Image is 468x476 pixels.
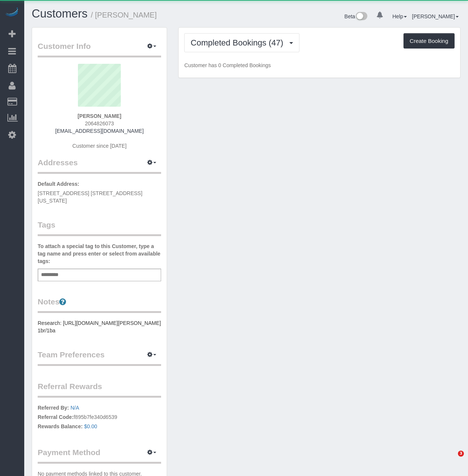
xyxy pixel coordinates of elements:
button: Create Booking [403,33,455,49]
img: New interface [355,12,367,22]
legend: Tags [38,219,161,236]
legend: Customer Info [38,41,161,57]
strong: [PERSON_NAME] [78,113,121,119]
p: Customer has 0 Completed Bookings [184,62,455,69]
a: [PERSON_NAME] [412,13,459,19]
button: Completed Bookings (47) [184,33,299,52]
label: Referral Code: [38,413,73,421]
a: [EMAIL_ADDRESS][DOMAIN_NAME] [55,128,144,134]
label: Rewards Balance: [38,423,83,430]
a: $0.00 [84,423,97,429]
a: Beta [345,13,368,19]
legend: Team Preferences [38,349,161,366]
label: To attach a special tag to this Customer, type a tag name and press enter or select from availabl... [38,242,161,265]
span: Customer since [DATE] [72,143,126,149]
img: Automaid Logo [4,7,19,18]
p: f895b7fe340d6539 [38,404,161,432]
a: N/A [70,405,79,411]
span: 3 [458,451,464,457]
span: 2064826073 [85,120,114,126]
span: Completed Bookings (47) [191,38,287,47]
a: Customers [32,7,88,20]
span: [STREET_ADDRESS] [STREET_ADDRESS][US_STATE] [38,190,142,204]
legend: Referral Rewards [38,381,161,398]
a: Help [392,13,407,19]
small: / [PERSON_NAME] [91,11,157,19]
label: Default Address: [38,180,79,188]
iframe: Intercom live chat [443,451,461,469]
legend: Notes [38,296,161,313]
legend: Payment Method [38,447,161,464]
pre: Research: [URL][DOMAIN_NAME][PERSON_NAME] 1br/1ba [38,319,161,334]
label: Referred By: [38,404,69,411]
